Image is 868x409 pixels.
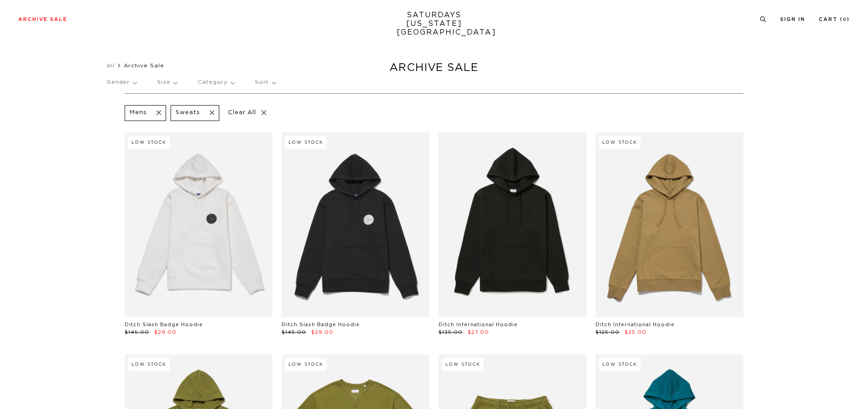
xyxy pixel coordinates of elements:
[128,136,170,149] div: Low Stock
[397,11,472,37] a: SATURDAYS[US_STATE][GEOGRAPHIC_DATA]
[285,358,327,371] div: Low Stock
[780,17,805,22] a: Sign In
[224,105,271,121] p: Clear All
[106,72,136,93] p: Gender
[124,63,164,68] span: Archive Sale
[255,72,275,93] p: Sort
[599,358,641,371] div: Low Stock
[439,322,518,327] a: Ditch International Hoodie
[285,136,327,149] div: Low Stock
[125,330,149,335] span: $145.00
[625,330,646,335] span: $25.00
[125,322,203,327] a: Ditch Slash Badge Hoodie
[468,330,489,335] span: $27.00
[130,109,146,117] p: Mens
[282,322,360,327] a: Ditch Slash Badge Hoodie
[819,17,850,22] a: Cart (0)
[128,358,170,371] div: Low Stock
[595,330,620,335] span: $125.00
[442,358,484,371] div: Low Stock
[157,72,177,93] p: Size
[843,18,847,22] small: 0
[282,330,306,335] span: $145.00
[439,330,463,335] span: $135.00
[599,136,641,149] div: Low Stock
[176,109,200,117] p: Sweats
[311,330,333,335] span: $29.00
[595,322,675,327] a: Ditch International Hoodie
[197,72,234,93] p: Category
[18,17,67,22] a: Archive Sale
[106,63,115,68] a: All
[154,330,177,335] span: $29.00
